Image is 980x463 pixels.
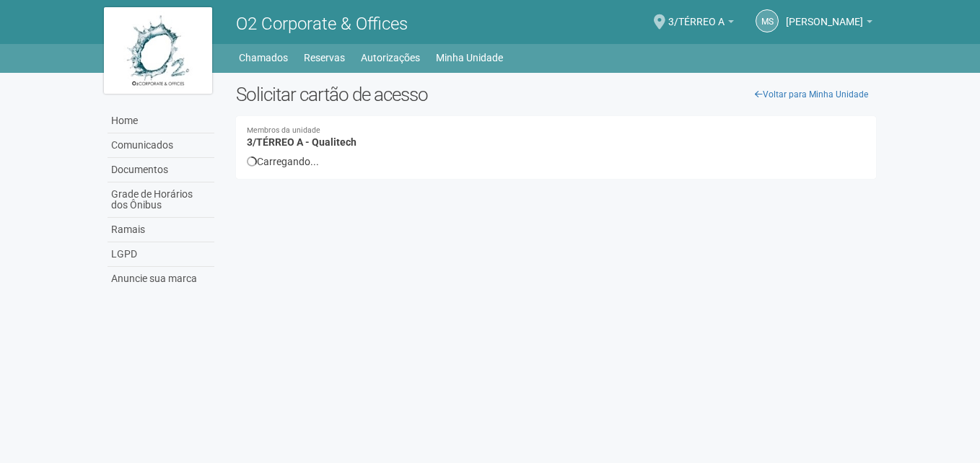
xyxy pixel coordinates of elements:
a: Chamados [239,48,288,68]
a: Documentos [108,158,214,182]
h4: 3/TÉRREO A - Qualitech [247,127,865,148]
a: Reservas [304,48,345,68]
span: 3/TÉRREO A [668,2,725,27]
a: Autorizações [361,48,420,68]
a: MS [756,9,779,32]
a: [PERSON_NAME] [786,18,872,30]
a: Home [108,109,214,133]
a: Minha Unidade [436,48,503,68]
span: Marcia Santos [786,2,863,27]
a: Ramais [108,218,214,242]
div: Carregando... [247,155,865,168]
h2: Solicitar cartão de acesso [236,84,876,105]
a: Comunicados [108,133,214,158]
a: Voltar para Minha Unidade [747,84,876,105]
a: 3/TÉRREO A [668,18,734,30]
a: Grade de Horários dos Ônibus [108,182,214,218]
img: logo.jpg [104,7,212,94]
span: O2 Corporate & Offices [236,14,408,34]
a: Anuncie sua marca [108,267,214,291]
a: LGPD [108,242,214,267]
small: Membros da unidade [247,127,865,135]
